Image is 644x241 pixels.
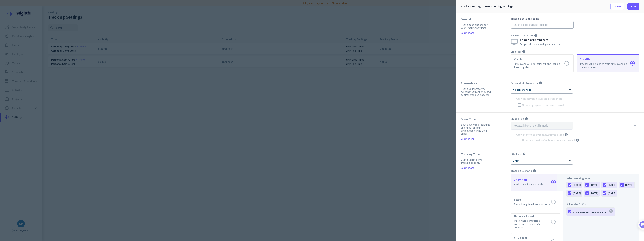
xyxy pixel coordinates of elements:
[608,183,616,187] div: [DATE]
[511,17,574,20] div: Tracking Settings Name
[511,34,533,37] span: Type of Computers
[511,174,560,191] app-radio-card: Unlimited
[511,39,518,45] img: monitor
[461,152,492,156] div: Tracking Time
[511,21,574,29] input: Enter title for tracking settings
[511,122,573,130] input: Not available for stealth mode
[511,81,538,85] span: Screenshots Frequency
[525,117,528,120] i: help
[520,43,560,45] div: People who work with your devices
[539,81,542,85] i: help
[511,54,574,72] app-radio-card: Visible
[522,152,526,156] i: help
[627,3,639,10] button: Save
[633,123,637,128] i: arrow_drop_down
[573,209,613,214] div: Track outside scheduled hours
[566,177,636,180] div: Select Working Days
[566,203,636,206] div: Scheduled Shifts
[533,169,536,172] i: help
[511,152,522,156] span: Idle Time
[511,50,521,53] span: Visibility
[565,133,568,136] i: help
[461,87,492,96] div: Set up your preferred screenshot frequency and control employee access.
[609,209,613,213] i: help
[610,3,624,10] button: Cancel
[573,191,581,195] div: [DATE]
[520,38,560,41] div: Company Computers
[590,191,598,195] div: [DATE]
[576,139,579,142] i: help
[522,50,525,53] i: help
[511,169,532,172] span: Tracking Scenario
[461,158,492,164] div: Set up various time tracking options.
[511,213,560,230] app-radio-card: Network based
[461,81,492,85] div: Screenshots
[461,23,492,29] div: Set up base options for your Tracking Settings
[461,17,492,21] div: General
[461,123,492,135] div: Set up allowed break time and rules for your employees during their shifts.
[625,183,633,187] div: [DATE]
[608,191,616,195] div: [DATE]
[485,5,513,8] span: New Tracking Settings
[461,5,482,8] span: Tracking Settings
[461,166,474,169] a: Learn more
[573,183,581,187] div: [DATE]
[577,54,639,72] app-radio-card: Stealth
[511,194,560,210] app-radio-card: Fixed
[461,117,492,121] div: Break Time
[590,183,598,187] div: [DATE]
[461,32,474,34] a: Learn more
[511,117,524,120] span: Break Time
[631,5,636,8] span: Save
[613,5,621,8] span: Cancel
[482,5,485,8] i: keyboard_arrow_right
[461,137,474,140] a: Learn more
[534,34,537,37] i: help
